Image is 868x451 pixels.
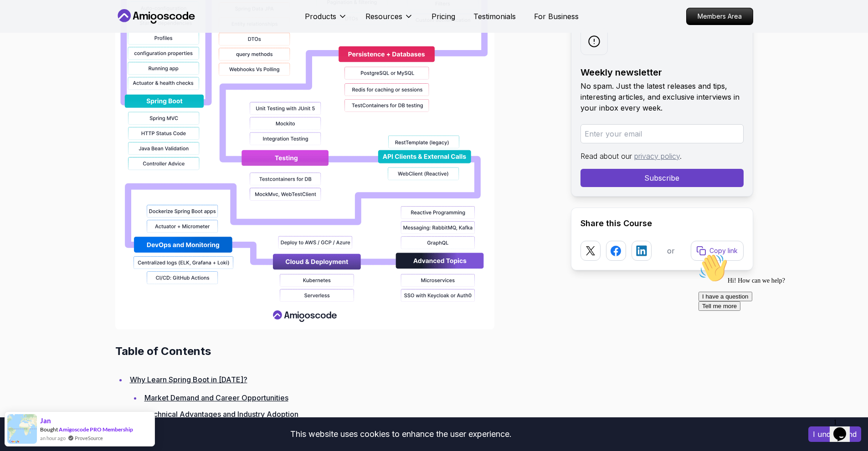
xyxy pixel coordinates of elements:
a: Market Demand and Career Opportunities [144,393,288,402]
div: This website uses cookies to enhance the user experience. [7,424,795,444]
span: Jan [40,417,51,425]
img: provesource social proof notification image [7,414,37,444]
a: Pricing [431,11,455,22]
a: ProveSource [75,434,103,442]
a: Technical Advantages and Industry Adoption [144,410,298,419]
button: Accept cookies [808,426,861,442]
button: Products [305,11,347,29]
p: Products [305,11,336,22]
span: an hour ago [40,434,66,442]
h2: Weekly newsletter [580,66,744,79]
p: No spam. Just the latest releases and tips, interesting articles, and exclusive interviews in you... [580,81,744,113]
button: Subscribe [580,169,744,187]
h2: Share this Course [580,217,744,230]
button: Resources [365,11,413,29]
a: Testimonials [473,11,516,22]
p: or [667,245,675,256]
button: I have a question [4,42,57,51]
h2: Table of Contents [115,344,556,359]
button: Copy link [691,241,744,261]
a: For Business [534,11,579,22]
a: Amigoscode PRO Membership [59,426,133,433]
p: Read about our . [580,151,744,162]
img: :wave: [4,4,33,33]
span: Hi! How can we help? [4,27,90,34]
p: Resources [365,11,402,22]
p: Members Area [687,8,753,25]
iframe: chat widget [695,250,859,410]
a: Why Learn Spring Boot in [DATE]? [130,375,247,384]
a: privacy policy [634,152,680,161]
span: Bought [40,426,58,433]
a: Members Area [686,8,753,25]
button: Tell me more [4,51,46,61]
div: 👋Hi! How can we help?I have a questionTell me more [4,4,168,61]
iframe: chat widget [830,415,859,442]
input: Enter your email [580,124,744,143]
p: Copy link [709,246,738,255]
